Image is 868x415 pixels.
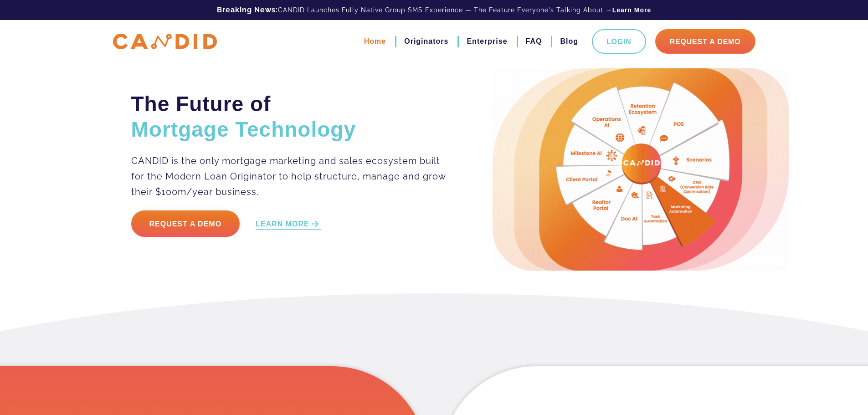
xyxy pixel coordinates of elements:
a: Request A Demo [655,29,755,54]
a: Enterprise [467,34,507,49]
a: Request a Demo [131,210,240,237]
span: Mortgage Technology [131,118,356,141]
h2: The Future of [131,91,447,142]
a: Originators [404,34,448,49]
a: Learn More [612,5,651,15]
img: Candid Hero Image [493,68,789,271]
a: Home [364,34,386,49]
b: Breaking News: [217,5,278,14]
a: Login [592,29,646,54]
a: LEARN MORE [256,219,321,230]
p: CANDID is the only mortgage marketing and sales ecosystem built for the Modern Loan Originator to... [131,153,447,200]
img: CANDID APP [113,34,217,50]
a: Blog [560,34,578,49]
a: FAQ [526,34,542,49]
